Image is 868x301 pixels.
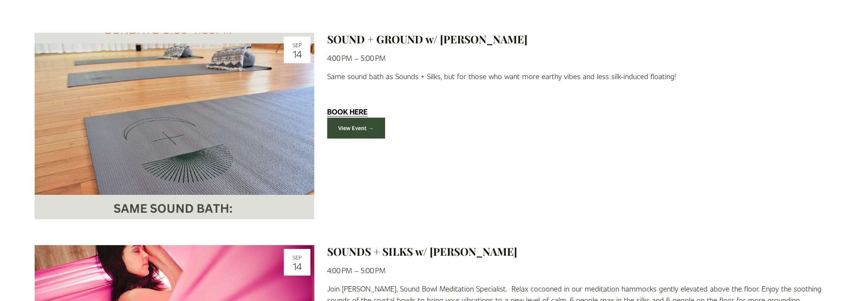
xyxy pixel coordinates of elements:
time: 4:00 PM [327,53,352,62]
a: View Event → [327,118,385,139]
img: SOUND + GROUND w/ Elizabeth Lidov [35,33,314,219]
div: Sep [286,255,308,260]
time: 5:00 PM [361,266,385,275]
time: 4:00 PM [327,266,352,275]
a: SOUNDS + SILKS w/ [PERSON_NAME] [327,244,517,258]
div: Sep [286,42,308,48]
a: BOOK HERE [327,107,368,116]
div: 14 [286,49,308,59]
time: 5:00 PM [361,53,385,62]
a: SOUND + GROUND w/ [PERSON_NAME] [327,32,528,46]
p: Same sound bath as Sounds + Silks, but for those who want more earthy vibes and less silk-induced... [327,70,833,82]
div: 14 [286,261,308,271]
strong: BOOK HERE [327,107,368,116]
